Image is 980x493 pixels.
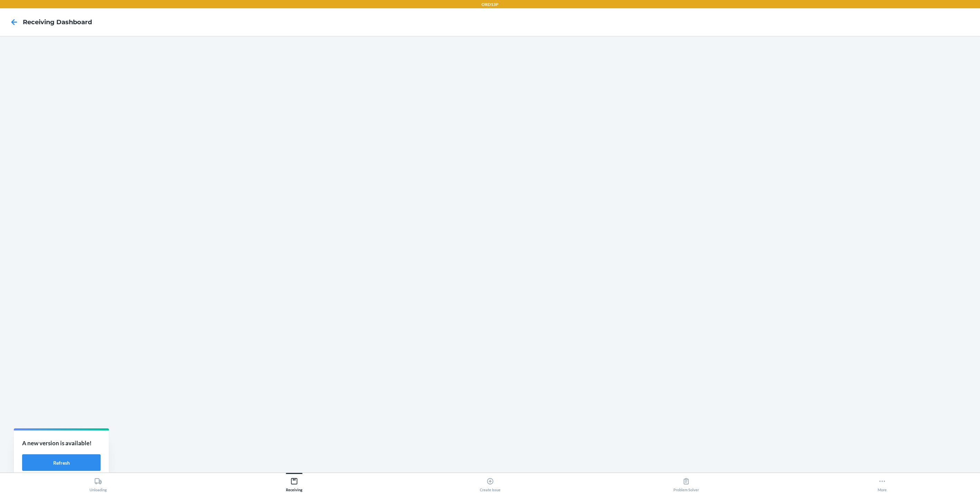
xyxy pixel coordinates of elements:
[196,473,392,492] button: Receiving
[286,475,302,492] div: Receiving
[673,475,699,492] div: Problem Solver
[878,475,887,492] div: More
[482,1,498,8] p: ORD13P
[784,473,980,492] button: More
[22,454,101,471] button: Refresh
[23,18,92,27] h4: Receiving dashboard
[480,475,501,492] div: Create Issue
[6,41,974,467] iframe: Receiving dashboard
[22,439,101,448] p: A new version is available!
[392,473,588,492] button: Create Issue
[90,475,107,492] div: Unloading
[588,473,784,492] button: Problem Solver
